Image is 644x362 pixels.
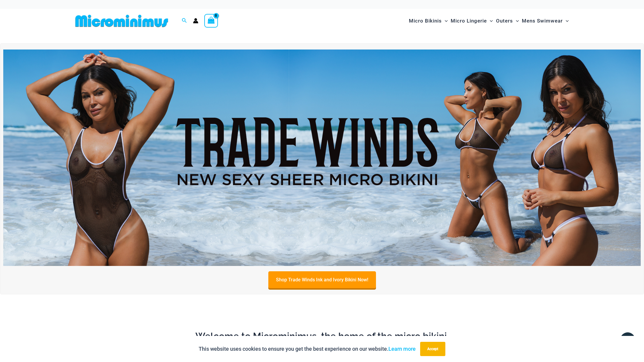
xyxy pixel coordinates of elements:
[420,342,445,356] button: Accept
[407,12,449,30] a: Micro BikinisMenu ToggleMenu Toggle
[442,13,448,28] span: Menu Toggle
[487,13,493,28] span: Menu Toggle
[193,18,198,23] a: Account icon link
[268,271,376,288] a: Shop Trade Winds Ink and Ivory Bikini Now!
[520,12,570,30] a: Mens SwimwearMenu ToggleMenu Toggle
[182,17,187,25] a: Search icon link
[388,346,416,352] a: Learn more
[407,11,571,31] nav: Site Navigation
[199,345,416,353] p: This website uses cookies to ensure you get the best experience on our website.
[204,14,218,28] a: View Shopping Cart, empty
[73,14,170,28] img: MM SHOP LOGO FLAT
[409,13,442,28] span: Micro Bikinis
[495,12,520,30] a: OutersMenu ToggleMenu Toggle
[77,330,567,342] h2: Welcome to Microminimus, the home of the micro bikini.
[3,50,641,266] img: Trade Winds Ink and Ivory Bikini
[522,13,563,28] span: Mens Swimwear
[449,12,494,30] a: Micro LingerieMenu ToggleMenu Toggle
[513,13,519,28] span: Menu Toggle
[496,13,513,28] span: Outers
[563,13,569,28] span: Menu Toggle
[451,13,487,28] span: Micro Lingerie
